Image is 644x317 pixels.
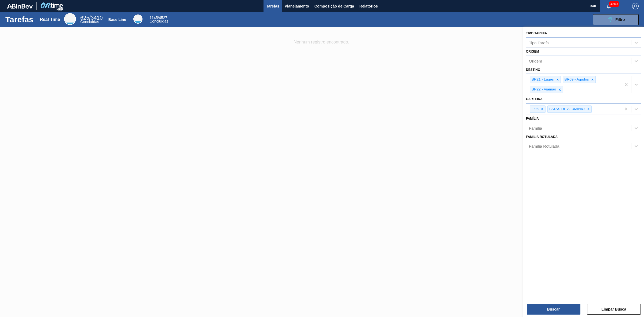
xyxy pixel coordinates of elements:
span: 1145 [149,16,158,20]
div: Real Time [40,17,60,22]
img: TNhmsLtSVTkK8tSr43FrP2fwEKptu5GPRR3wAAAABJRU5ErkJggg== [7,4,33,9]
span: Relatórios [360,3,378,9]
span: Concluídas [149,19,168,23]
label: Origem [526,50,539,53]
button: Filtro [593,14,639,25]
h1: Tarefas [5,16,34,23]
span: 625 [80,15,89,21]
span: Planejamento [285,3,309,9]
label: Carteira [526,97,543,101]
span: Concluídas [80,20,99,24]
div: Base Line [108,17,126,22]
span: Composição de Carga [314,3,354,9]
div: BR09 - Agudos [563,76,590,83]
span: Tarefas [266,3,279,9]
label: Família Rotulada [526,135,558,139]
span: Filtro [616,17,625,22]
div: Família [529,126,542,130]
label: Família [526,117,539,121]
div: BR22 - Viamão [530,86,557,93]
span: / 3410 [80,15,103,21]
span: 4360 [609,1,619,7]
div: Base Line [133,14,142,24]
div: BR21 - Lages [530,76,555,83]
span: / 4527 [149,16,167,20]
div: LATAS DE ALUMINIO [548,106,586,112]
div: Real Time [80,16,103,24]
label: Tipo Tarefa [526,31,547,35]
label: Destino [526,68,540,72]
button: Notificações [600,2,617,10]
div: Base Line [149,16,168,23]
img: Logout [632,3,639,9]
div: Real Time [64,13,76,25]
div: Tipo Tarefa [529,40,549,45]
div: Lata [530,106,539,112]
div: Família Rotulada [529,144,559,148]
div: Origem [529,59,542,63]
